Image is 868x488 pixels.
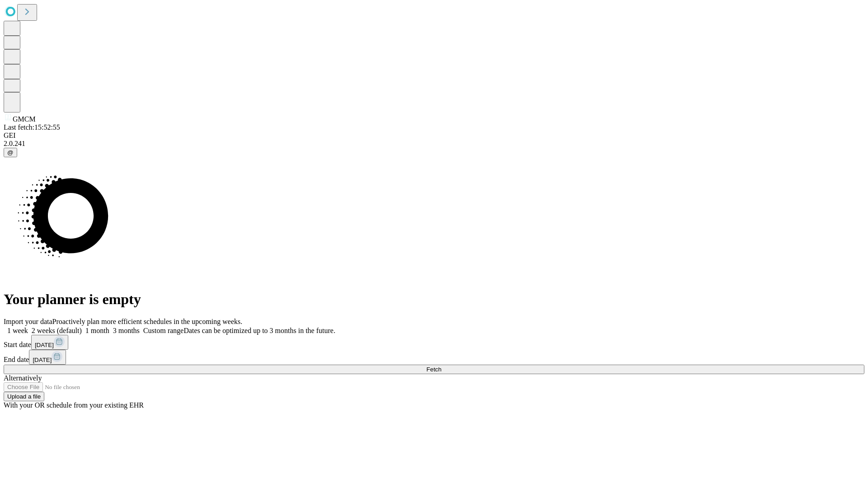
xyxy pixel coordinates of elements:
[4,140,864,148] div: 2.0.241
[13,115,36,123] span: GMCM
[4,392,44,401] button: Upload a file
[4,365,864,374] button: Fetch
[4,401,144,409] span: With your OR schedule from your existing EHR
[52,318,242,325] span: Proactively plan more efficient schedules in the upcoming weeks.
[29,350,66,365] button: [DATE]
[4,291,864,308] h1: Your planner is empty
[143,327,184,334] span: Custom range
[4,350,864,365] div: End date
[113,327,140,334] span: 3 months
[4,318,52,325] span: Import your data
[4,148,17,157] button: @
[4,374,42,382] span: Alternatively
[7,327,28,334] span: 1 week
[7,149,14,156] span: @
[4,131,864,140] div: GEI
[426,366,441,373] span: Fetch
[85,327,109,334] span: 1 month
[32,327,82,334] span: 2 weeks (default)
[31,335,68,350] button: [DATE]
[184,327,335,334] span: Dates can be optimized up to 3 months in the future.
[35,342,54,348] span: [DATE]
[4,123,60,131] span: Last fetch: 15:52:55
[33,357,52,363] span: [DATE]
[4,335,864,350] div: Start date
